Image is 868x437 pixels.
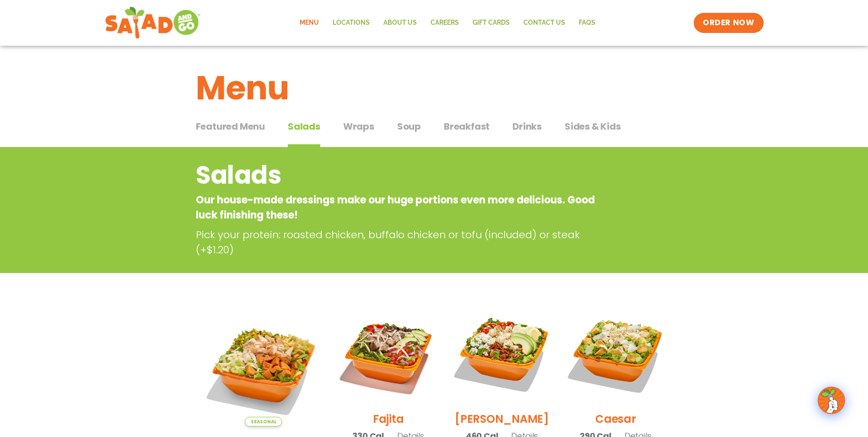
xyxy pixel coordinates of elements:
span: Soup [397,120,421,133]
h2: Fajita [373,411,404,427]
a: Careers [424,12,466,33]
span: Drinks [512,120,542,133]
span: Featured Menu [196,120,265,133]
h2: Caesar [595,411,636,427]
img: wpChatIcon [819,388,844,413]
a: Locations [326,12,377,33]
h2: [PERSON_NAME] [455,411,549,427]
a: GIFT CARDS [466,12,517,33]
span: Breakfast [444,120,490,133]
a: Contact Us [517,12,572,33]
h2: Salads [196,157,599,194]
img: Product photo for Fajita Salad [338,304,438,404]
img: Product photo for Caesar Salad [566,304,665,404]
a: FAQs [572,12,602,33]
nav: Menu [293,12,602,33]
span: Sides & Kids [565,120,621,133]
a: ORDER NOW [694,13,763,33]
div: Tabbed content [196,116,673,147]
img: Product photo for Cobb Salad [452,304,552,404]
span: Salads [288,120,320,133]
span: ORDER NOW [703,17,754,28]
span: Seasonal [245,417,282,426]
img: Product photo for Southwest Harvest Salad [203,304,325,426]
h1: Menu [196,63,673,113]
a: About Us [377,12,424,33]
p: Pick your protein: roasted chicken, buffalo chicken or tofu (included) or steak (+$1.20) [196,227,603,257]
p: Our house-made dressings make our huge portions even more delicious. Good luck finishing these! [196,192,599,223]
img: new-SAG-logo-768×292 [105,5,201,41]
a: Menu [293,12,326,33]
span: Wraps [343,120,374,133]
